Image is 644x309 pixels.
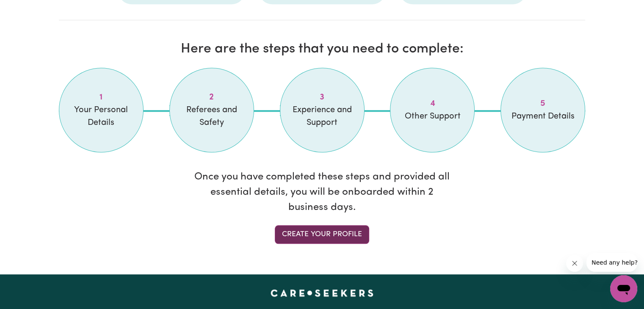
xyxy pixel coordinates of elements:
[180,91,243,104] span: Step 2
[59,41,586,57] h2: Here are the steps that you need to complete:
[401,110,464,123] span: Other Support
[401,97,464,110] span: Step 4
[290,104,354,129] span: Experience and Support
[511,110,575,123] span: Payment Details
[69,91,133,104] span: Step 1
[193,169,451,215] p: Once you have completed these steps and provided all essential details, you will be onboarded wit...
[290,91,354,104] span: Step 3
[586,253,637,272] iframe: Message from company
[69,104,133,129] span: Your Personal Details
[275,225,369,244] a: Create your profile
[180,104,243,129] span: Referees and Safety
[5,6,51,13] span: Need any help?
[610,275,637,302] iframe: Button to launch messaging window
[566,255,583,272] iframe: Close message
[511,97,575,110] span: Step 5
[271,290,373,296] a: Careseekers home page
